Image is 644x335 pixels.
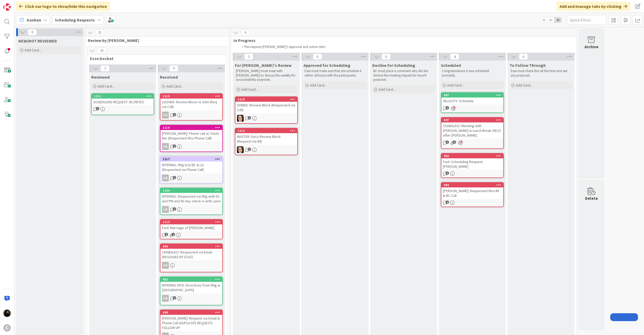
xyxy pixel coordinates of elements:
div: 952 [163,278,222,281]
div: 848 [160,310,222,315]
span: 1 [248,116,251,120]
span: 2 [172,233,175,236]
div: LG [160,175,222,181]
div: INTERNAL: Mtg b/w BC & LG (Requested via Phone Call) [160,161,222,173]
span: 1 [446,171,449,175]
span: 1 [96,107,99,110]
div: 953 [444,154,503,158]
div: LG [160,295,222,302]
div: 850 [160,244,222,249]
span: NEW/NOT REVIEWED [18,38,57,44]
span: 9 [169,65,178,72]
span: 0 [519,53,528,60]
div: 1116 [163,126,222,129]
div: 1119 [163,94,222,98]
span: 21 [95,29,104,36]
span: Add Card... [241,87,258,92]
div: [PERSON_NAME]: Request via Email & Phone Call (DUPLICATE REQUEST) FOLLOW UP [160,315,222,331]
span: 1 [165,233,168,236]
div: 987 [441,93,503,98]
div: LG [160,262,222,269]
span: Resolved [160,74,178,80]
div: LIASHEK: Review Block re OAH (Req via Call) [160,99,222,110]
div: 1116[PERSON_NAME]: Phone call w/ State Bar (Requested thru Phone Call) [160,125,222,142]
img: BL [237,115,244,122]
span: To Follow Through [510,63,546,68]
span: 1 [173,207,176,211]
div: BL [235,146,297,153]
div: VELOCITY: Schedule [441,98,503,104]
div: LG [162,206,169,213]
div: 1117 [163,157,222,161]
div: BL [235,115,297,122]
div: LG [160,112,222,118]
div: Fwd: Marriage of [PERSON_NAME] [160,224,222,231]
span: 0 [313,53,322,60]
div: LG [162,143,169,150]
div: 848[PERSON_NAME]: Request via Email & Phone Call (DUPLICATE REQUEST) FOLLOW UP [160,310,222,331]
div: 952 [160,277,222,282]
div: LG [162,295,169,302]
p: Congratulations it was scheduled promptly. [442,69,503,78]
span: Approved for Scheduling [304,63,350,68]
div: 847CHABALKO: Meeting with [PERSON_NAME] in Lunch Break 09/15 after [PERSON_NAME] [441,118,503,139]
span: Review by Esse [88,38,222,43]
span: 6 [241,29,250,36]
span: Add Card... [447,83,464,88]
span: Reviewed [91,74,110,80]
p: [PERSON_NAME] must meet with [PERSON_NAME] to discuss this weekly for accountability purposes. [236,69,297,82]
div: 1111SCHEDULING REQUEST: BC/NP/ES [92,94,154,105]
div: 848 [163,311,222,314]
div: 1109 [163,189,222,192]
div: 847 [444,118,503,122]
div: SCHEDULING REQUEST: BC/NP/ES [92,99,154,105]
div: 1118SHINDE: Review Block (Requested via Call) [235,97,297,113]
p: Esse must check this all the time and see any proposal. [511,69,571,78]
span: 2 [446,141,449,144]
span: 0 [28,29,37,35]
span: 2 [453,141,456,144]
span: Add Card... [310,83,327,88]
div: LG [160,143,222,150]
div: 1117 [160,157,222,161]
div: CHABALKO: Requested via Email (RESOLVED BY ESSE) [160,249,222,260]
div: [PERSON_NAME]: Requested thru IM & BC Call [441,187,503,199]
img: BL [237,146,244,153]
div: MASTER: Docs Review Block (Request via IM) [235,133,297,145]
span: 1 [446,106,449,110]
input: Quick Filter... [567,15,606,25]
div: LG [162,262,169,269]
span: 2x [547,17,554,23]
div: SHINDE: Review Block (Requested via Call) [235,102,297,113]
div: 953 [441,154,503,158]
span: Kanban [27,17,41,23]
div: 1109INTERNAL: Requested via Mtg with ES and PM and 60 day check in with Laine [160,188,222,204]
li: This requires [PERSON_NAME]'s approval and action item. [239,45,572,49]
span: 1 [173,176,176,179]
div: 1112 [163,220,222,224]
span: For Breanna's Review [235,63,291,68]
span: 2 [244,53,253,60]
span: Add Card... [166,84,183,89]
span: 1 [248,148,251,151]
div: 1113 [238,129,297,133]
div: 1111 [94,94,154,98]
span: Add Card... [25,48,41,52]
div: C [3,324,11,332]
div: LG [162,175,169,181]
div: 984[PERSON_NAME]: Requested thru IM & BC Call [441,183,503,199]
div: Delete [585,195,598,201]
div: 953Fwd: Scheduling Request: [PERSON_NAME] [441,154,503,170]
div: [PERSON_NAME]: Phone call w/ State Bar (Requested thru Phone Call) [160,130,222,142]
span: 4 [450,53,459,60]
div: 1112 [160,220,222,224]
span: Add Card... [378,87,395,92]
div: 984 [444,183,503,187]
span: 3x [554,17,561,23]
span: 1 [101,65,110,72]
span: 0 [382,53,391,60]
div: 1109 [160,188,222,193]
div: LG [160,206,222,213]
b: Scheduling Requests [55,17,95,23]
div: Fwd: Scheduling Request: [PERSON_NAME] [441,158,503,170]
